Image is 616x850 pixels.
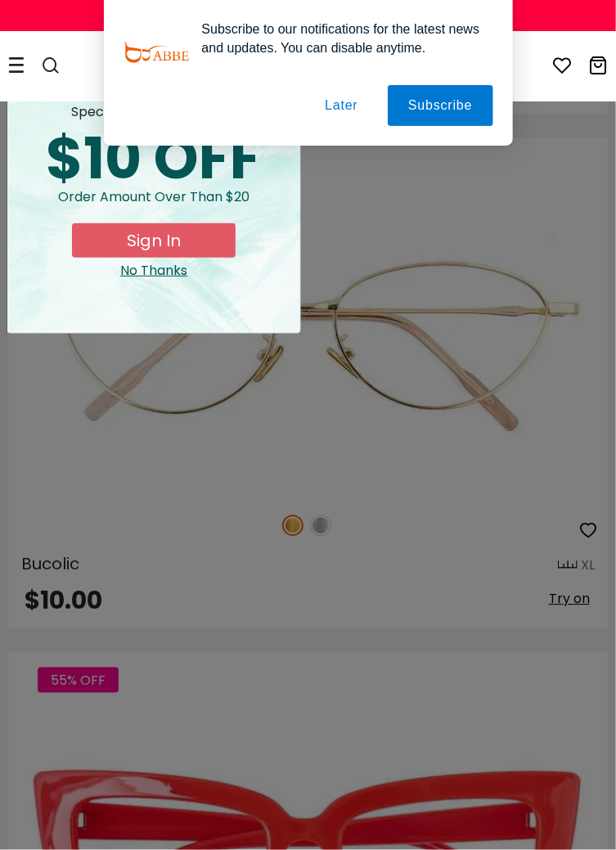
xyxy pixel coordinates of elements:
div: Subscribe to our notifications for the latest news and updates. You can disable anytime. [189,20,493,57]
button: Subscribe [388,85,492,126]
button: Later [304,85,378,126]
div: Close [20,261,287,281]
div: $10 OFF [20,130,287,187]
button: Sign In [72,223,236,258]
img: notification icon [124,20,189,85]
div: Order amount over than $20 [20,187,287,223]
